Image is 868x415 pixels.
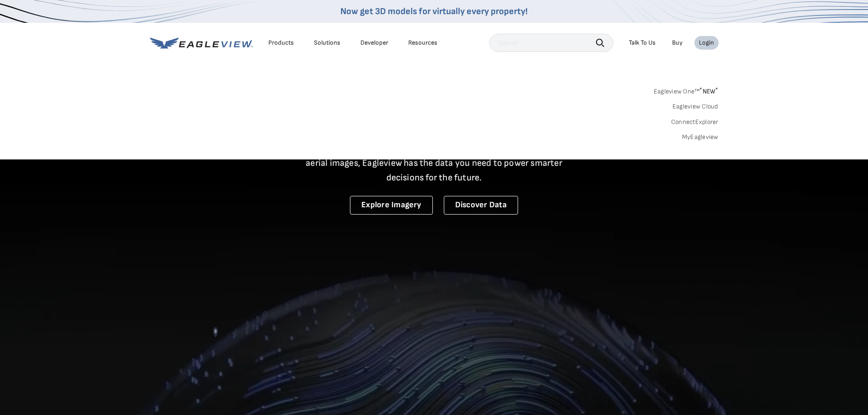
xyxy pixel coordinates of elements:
input: Search [489,34,613,52]
a: Developer [360,39,388,47]
div: Resources [408,39,437,47]
div: Products [268,39,294,47]
a: Eagleview Cloud [673,102,719,111]
a: MyEagleview [682,133,719,141]
div: Login [699,39,714,47]
span: NEW [699,87,718,95]
a: Buy [672,39,683,47]
div: Talk To Us [629,39,656,47]
a: Explore Imagery [350,196,433,215]
a: Now get 3D models for virtually every property! [340,6,528,17]
a: Eagleview One™*NEW* [654,85,719,95]
p: A new era starts here. Built on more than 3.5 billion high-resolution aerial images, Eagleview ha... [295,141,574,185]
a: Discover Data [444,196,518,215]
div: Solutions [314,39,340,47]
a: ConnectExplorer [671,118,719,126]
